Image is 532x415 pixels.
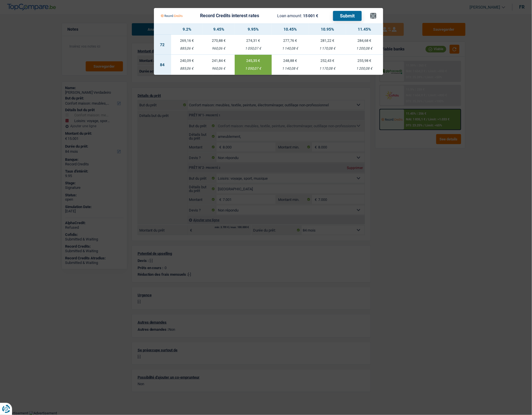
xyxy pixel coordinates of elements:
div: 269,16 € [171,39,203,42]
div: 960,06 € [203,67,235,71]
div: 281,22 € [309,39,346,42]
span: Loan amount: [277,13,302,18]
div: 1 170,08 € [309,67,346,71]
th: 10.95% [309,24,346,35]
div: 240,09 € [171,59,203,62]
div: 284,68 € [346,39,383,42]
div: 1 140,08 € [272,67,309,71]
div: 885,06 € [171,67,203,71]
img: Record Credits [161,10,183,21]
th: 10.45% [272,24,309,35]
div: 255,98 € [346,59,383,62]
th: 11.45% [346,24,383,35]
div: 252,43 € [309,59,346,62]
div: 270,88 € [203,39,235,42]
div: 960,06 € [203,47,235,50]
div: 248,88 € [272,59,309,62]
td: 84 [154,55,171,75]
div: 1 140,08 € [272,47,309,50]
div: 277,76 € [272,39,309,42]
td: 72 [154,35,171,55]
div: 245,35 € [235,59,272,62]
div: 1 050,07 € [235,47,272,50]
div: 1 050,07 € [235,67,272,71]
span: 15 001 € [303,13,318,18]
div: 274,31 € [235,39,272,42]
th: 9.45% [203,24,235,35]
div: 1 170,08 € [309,47,346,50]
th: 9.95% [235,24,272,35]
div: Record Credits interest rates [200,13,259,18]
div: 1 200,08 € [346,47,383,50]
div: 241,84 € [203,59,235,62]
button: × [370,13,376,19]
button: Submit [333,11,362,21]
th: 9.2% [171,24,203,35]
div: 1 200,08 € [346,67,383,71]
div: 885,06 € [171,47,203,50]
